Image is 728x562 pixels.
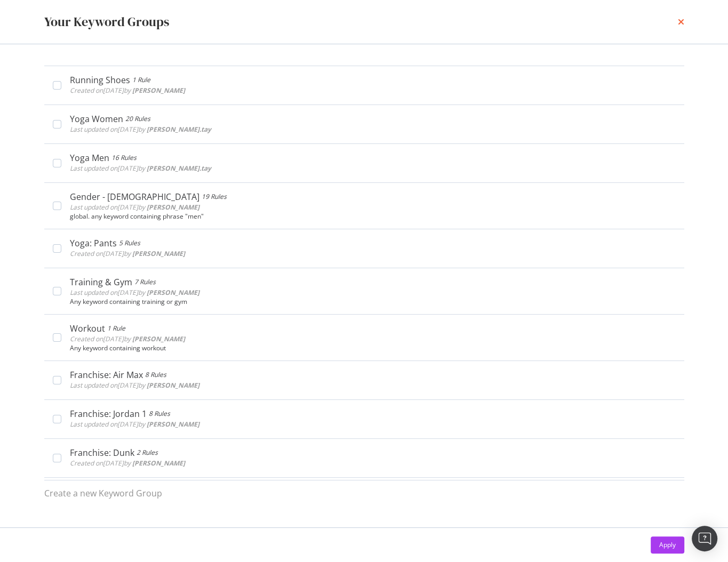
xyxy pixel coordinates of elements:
[70,249,185,258] span: Created on [DATE] by
[147,420,199,429] b: [PERSON_NAME]
[107,323,125,334] div: 1 Rule
[70,344,676,352] div: Any keyword containing workout
[132,86,185,95] b: [PERSON_NAME]
[44,487,162,500] div: Create a new Keyword Group
[70,408,147,419] div: Franchise: Jordan 1
[147,125,211,134] b: [PERSON_NAME].tay
[132,334,185,343] b: [PERSON_NAME]
[202,191,227,202] div: 19 Rules
[70,459,185,468] span: Created on [DATE] by
[147,381,199,390] b: [PERSON_NAME]
[70,86,185,95] span: Created on [DATE] by
[44,13,169,31] div: Your Keyword Groups
[70,334,185,343] span: Created on [DATE] by
[147,164,211,173] b: [PERSON_NAME].tay
[70,381,199,390] span: Last updated on [DATE] by
[70,323,105,334] div: Workout
[70,420,199,429] span: Last updated on [DATE] by
[70,152,109,163] div: Yoga Men
[70,164,211,173] span: Last updated on [DATE] by
[70,75,130,85] div: Running Shoes
[145,370,166,380] div: 8 Rules
[678,13,684,31] div: times
[111,152,137,163] div: 16 Rules
[147,288,199,297] b: [PERSON_NAME]
[132,459,185,468] b: [PERSON_NAME]
[692,526,717,551] div: Open Intercom Messenger
[149,408,170,419] div: 8 Rules
[70,238,117,248] div: Yoga: Pants
[70,191,199,202] div: Gender - [DEMOGRAPHIC_DATA]
[125,114,150,124] div: 20 Rules
[70,447,134,458] div: Franchise: Dunk
[70,213,676,220] div: global. any keyword containing phrase "men"
[70,288,199,297] span: Last updated on [DATE] by
[134,277,156,287] div: 7 Rules
[70,277,132,287] div: Training & Gym
[70,203,199,212] span: Last updated on [DATE] by
[70,114,123,124] div: Yoga Women
[44,480,162,506] button: Create a new Keyword Group
[659,540,676,549] div: Apply
[137,447,158,458] div: 2 Rules
[651,536,684,553] button: Apply
[119,238,140,248] div: 5 Rules
[132,75,150,85] div: 1 Rule
[70,298,676,306] div: Any keyword containing training or gym
[147,203,199,212] b: [PERSON_NAME]
[70,370,143,380] div: Franchise: Air Max
[70,125,211,134] span: Last updated on [DATE] by
[132,249,185,258] b: [PERSON_NAME]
